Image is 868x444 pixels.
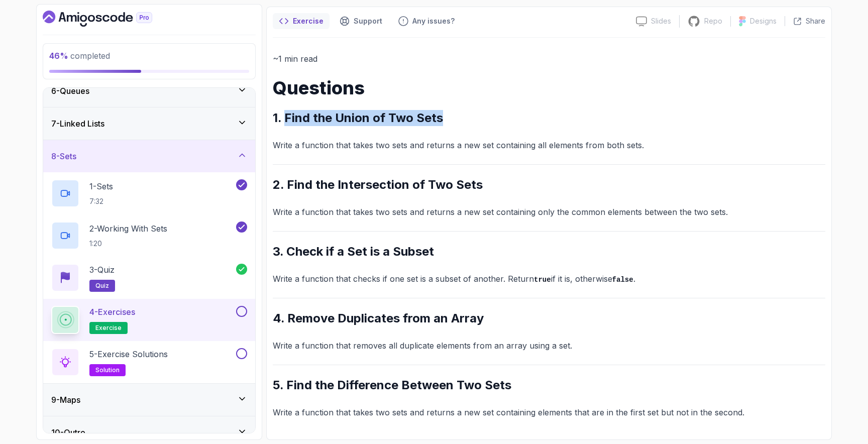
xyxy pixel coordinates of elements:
[273,205,825,219] p: Write a function that takes two sets and returns a new set containing only the common elements be...
[89,223,167,235] p: 2 - Working With Sets
[750,16,777,26] p: Designs
[43,107,255,140] button: 7-Linked Lists
[89,306,135,318] p: 4 - Exercises
[273,52,825,66] p: ~1 min read
[43,384,255,416] button: 9-Maps
[534,276,551,284] code: true
[334,13,388,29] button: Support button
[354,16,382,26] p: Support
[273,244,825,260] h2: 3. Check if a Set is a Subset
[95,324,122,332] span: exercise
[273,377,825,393] h2: 5. Find the Difference Between Two Sets
[89,348,168,360] p: 5 - Exercise Solutions
[612,276,633,284] code: false
[651,16,671,26] p: Slides
[51,150,76,162] h3: 8 - Sets
[89,239,167,249] p: 1:20
[785,16,825,26] button: Share
[95,282,109,290] span: quiz
[273,405,825,419] p: Write a function that takes two sets and returns a new set containing elements that are in the fi...
[51,85,89,97] h3: 6 - Queues
[51,348,247,376] button: 5-Exercise Solutionssolution
[51,118,104,130] h3: 7 - Linked Lists
[51,264,247,292] button: 3-Quizquiz
[49,51,68,61] span: 46 %
[392,13,461,29] button: Feedback button
[273,310,825,326] h2: 4. Remove Duplicates from an Array
[43,140,255,172] button: 8-Sets
[273,177,825,193] h2: 2. Find the Intersection of Two Sets
[89,264,115,276] p: 3 - Quiz
[273,110,825,126] h2: 1. Find the Union of Two Sets
[43,11,175,27] a: Dashboard
[273,13,330,29] button: notes button
[704,16,722,26] p: Repo
[806,16,825,26] p: Share
[51,426,85,438] h3: 10 - Outro
[49,51,110,61] span: completed
[95,366,120,374] span: solution
[273,138,825,152] p: Write a function that takes two sets and returns a new set containing all elements from both sets.
[273,339,825,353] p: Write a function that removes all duplicate elements from an array using a set.
[89,180,113,192] p: 1 - Sets
[89,196,113,206] p: 7:32
[43,75,255,107] button: 6-Queues
[51,179,247,207] button: 1-Sets7:32
[51,221,247,250] button: 2-Working With Sets1:20
[412,16,455,26] p: Any issues?
[51,306,247,334] button: 4-Exercisesexercise
[273,272,825,286] p: Write a function that checks if one set is a subset of another. Return if it is, otherwise .
[293,16,323,26] p: Exercise
[51,394,80,406] h3: 9 - Maps
[273,78,825,98] h1: Questions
